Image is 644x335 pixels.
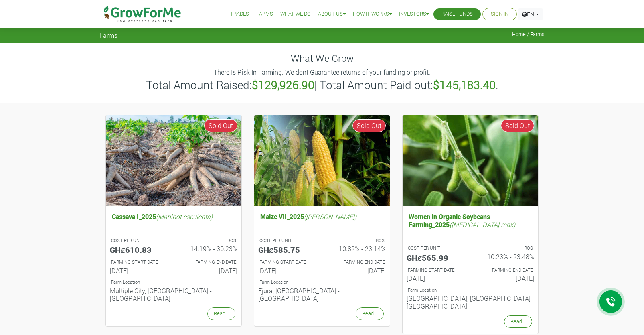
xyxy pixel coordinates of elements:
p: COST PER UNIT [259,237,315,244]
p: FARMING START DATE [259,259,315,266]
span: Farms [99,31,117,39]
p: FARMING END DATE [329,259,385,266]
img: growforme image [106,115,241,206]
h6: [DATE] [476,274,534,282]
h5: GHȼ565.99 [407,253,464,262]
a: Trades [230,10,249,18]
a: Read... [356,307,384,320]
a: How it Works [353,10,392,18]
a: Farms [256,10,273,18]
p: There Is Risk In Farming. We dont Guarantee returns of your funding or profit. [101,67,543,77]
h6: [DATE] [407,274,464,282]
p: Location of Farm [111,279,236,286]
h3: Total Amount Raised: | Total Amount Paid out: . [101,78,543,92]
h6: [DATE] [110,267,168,274]
a: Read... [504,315,532,328]
b: $129,926.90 [252,77,314,92]
h6: 14.19% - 30.23% [180,245,237,252]
p: ROS [478,245,533,252]
p: COST PER UNIT [408,245,463,252]
a: Investors [399,10,429,18]
h6: 10.23% - 23.48% [476,253,534,260]
span: Sold Out [204,119,237,132]
span: Home / Farms [512,31,545,37]
img: growforme image [403,115,538,206]
p: FARMING START DATE [111,259,166,266]
p: FARMING END DATE [181,259,236,266]
h5: GHȼ585.75 [258,245,316,254]
h4: What We Grow [99,53,545,64]
span: Sold Out [352,119,386,132]
h5: GHȼ610.83 [110,245,168,254]
p: Location of Farm [259,279,385,286]
a: About Us [318,10,346,18]
a: EN [518,8,543,20]
p: COST PER UNIT [111,237,166,244]
a: What We Do [280,10,311,18]
i: ([PERSON_NAME]) [304,212,356,221]
h6: Ejura, [GEOGRAPHIC_DATA] - [GEOGRAPHIC_DATA] [258,287,386,302]
h6: [DATE] [180,267,237,274]
h5: Maize VII_2025 [258,211,386,222]
h6: [GEOGRAPHIC_DATA], [GEOGRAPHIC_DATA] - [GEOGRAPHIC_DATA] [407,294,534,310]
p: FARMING END DATE [478,267,533,274]
h6: 10.82% - 23.14% [328,245,386,252]
a: Sign In [491,10,508,18]
a: Read... [207,307,235,320]
p: FARMING START DATE [408,267,463,274]
h6: [DATE] [328,267,386,274]
span: Sold Out [501,119,534,132]
h5: Women in Organic Soybeans Farming_2025 [407,211,534,230]
i: (Manihot esculenta) [156,212,213,221]
img: growforme image [254,115,390,206]
p: ROS [181,237,236,244]
p: Location of Farm [408,287,533,294]
h6: [DATE] [258,267,316,274]
a: Raise Funds [441,10,473,18]
i: ([MEDICAL_DATA] max) [450,220,515,229]
h5: Cassava I_2025 [110,211,237,222]
b: $145,183.40 [433,77,496,92]
p: ROS [329,237,385,244]
h6: Multiple City, [GEOGRAPHIC_DATA] - [GEOGRAPHIC_DATA] [110,287,237,302]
